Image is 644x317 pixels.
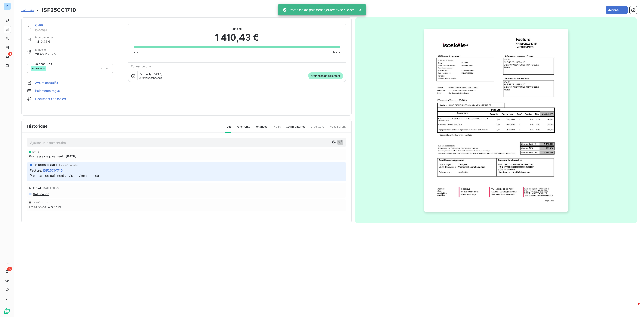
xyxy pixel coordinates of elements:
[35,52,56,56] span: 28 août 2025
[43,168,63,173] span: ISF25C01710
[21,8,34,12] a: Factures
[308,72,343,79] span: promesse de paiement
[34,163,57,167] span: [PERSON_NAME]
[8,52,12,56] span: 1
[134,50,138,54] span: 0%
[59,164,79,166] span: il y a 46 minutes
[35,97,66,101] a: Documents associés
[4,307,11,314] img: Logo LeanPay
[311,125,324,132] span: Creditsafe
[32,192,49,196] span: Notification
[29,205,61,209] span: Émission de la facture
[35,40,53,44] span: 1 410,43 €
[35,89,60,93] a: Paiements reçus
[215,31,259,44] span: 1 410,43 €
[139,76,143,79] span: J-7
[21,8,34,12] span: Factures
[35,81,58,85] a: Avoirs associés
[29,154,65,159] span: Promesse de paiement :
[236,125,250,132] span: Paiements
[629,302,640,313] iframe: Intercom live chat
[42,6,76,14] h3: ISF25C01710
[30,168,42,173] span: Facture :
[35,48,56,52] span: Émise le
[42,187,59,189] span: [DATE] 08:50
[32,150,40,153] span: [DATE]
[32,67,45,70] span: MARTECH
[66,154,76,159] span: [DATE]
[333,50,340,54] span: 100%
[273,125,281,132] span: Avoirs
[35,23,43,27] a: CEPP
[30,174,99,177] span: Promesse de paiement : avis de virement reçu
[225,125,231,133] span: Tout
[35,28,123,32] span: IS-01892
[7,267,12,271] span: 19
[35,36,53,40] span: Montant initial
[134,27,340,31] span: Solde dû :
[4,3,11,10] div: IS
[282,6,354,14] div: Promesse de paiement ajoutée avec succès
[32,201,49,204] span: 28 août 2025
[255,125,267,132] span: Relances
[424,29,568,212] img: invoice_thumbnail
[286,125,305,132] span: Commentaires
[139,72,162,76] span: Échue le [DATE]
[329,125,346,132] span: Portail client
[139,77,162,79] span: avant échéance
[606,6,628,14] button: Actions
[33,186,41,190] span: Email
[27,123,48,129] span: Historique
[131,64,151,68] span: Échéance due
